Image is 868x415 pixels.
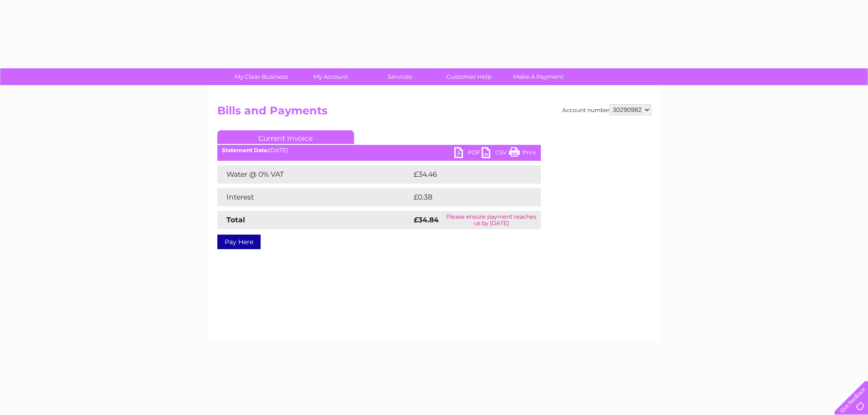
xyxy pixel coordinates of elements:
td: £0.38 [411,188,519,206]
div: Account number [562,104,651,115]
a: PDF [454,147,482,160]
a: Customer Help [431,68,507,85]
a: Pay Here [217,235,261,249]
a: My Account [293,68,368,85]
h2: Bills and Payments [217,104,651,122]
a: Make A Payment [501,68,576,85]
a: My Clear Business [224,68,299,85]
td: £34.46 [411,165,523,184]
a: Services [362,68,437,85]
td: Please ensure payment reaches us by [DATE] [442,211,540,229]
strong: £34.84 [414,215,439,224]
strong: Total [226,215,245,224]
td: Interest [217,188,411,206]
b: Statement Date: [222,147,269,154]
a: CSV [482,147,509,160]
td: Water @ 0% VAT [217,165,411,184]
a: Print [509,147,536,160]
a: Current Invoice [217,130,354,144]
div: [DATE] [217,147,541,154]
